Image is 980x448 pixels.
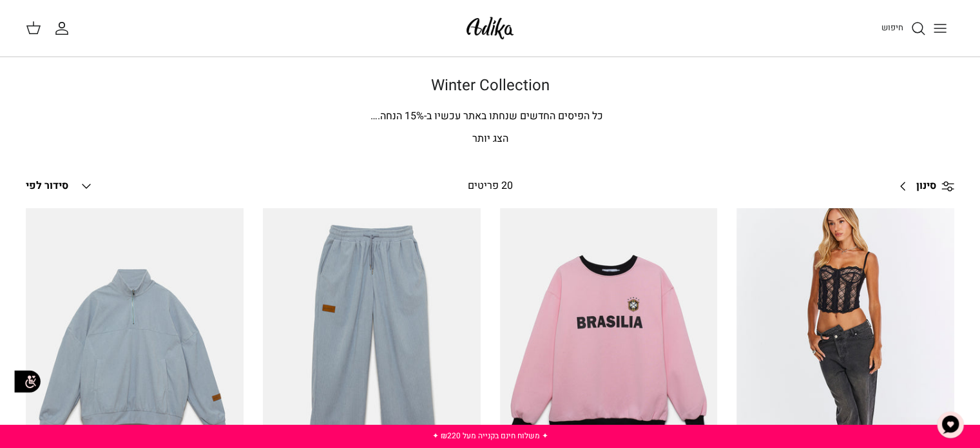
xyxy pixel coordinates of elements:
span: סינון [916,178,936,195]
button: סידור לפי [26,172,94,200]
span: חיפוש [881,21,903,34]
p: הצג יותר [39,131,941,148]
span: 15 [405,108,416,124]
button: Toggle menu [926,14,954,43]
a: ✦ משלוח חינם בקנייה מעל ₪220 ✦ [432,430,548,442]
span: כל הפיסים החדשים שנחתו באתר עכשיו ב- [424,108,603,124]
div: 20 פריטים [379,178,600,195]
h1: Winter Collection [39,77,941,95]
img: Adika IL [463,13,517,43]
a: חיפוש [881,21,926,36]
img: accessibility_icon02.svg [10,364,45,399]
a: סינון [890,171,954,202]
a: החשבון שלי [54,21,75,36]
span: סידור לפי [26,178,68,193]
button: צ'אט [931,405,970,444]
span: % הנחה. [370,108,424,124]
